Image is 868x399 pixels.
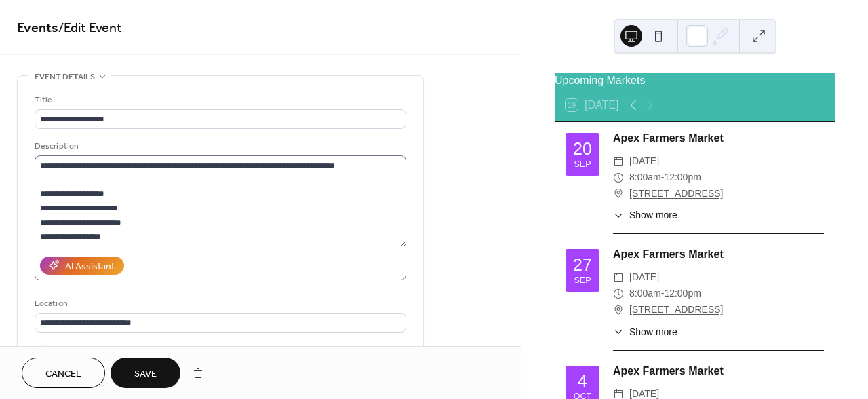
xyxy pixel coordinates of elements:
div: 27 [573,256,592,273]
div: ​ [613,269,624,286]
span: [DATE] [629,269,659,286]
span: Event details [35,70,95,84]
span: Save [134,367,157,381]
span: - [661,286,665,302]
div: Sep [574,276,591,285]
a: [STREET_ADDRESS] [629,302,723,318]
div: ​ [613,170,624,186]
span: Cancel [45,367,81,381]
div: ​ [613,153,624,170]
span: / Edit Event [58,15,122,41]
span: Show more [629,325,677,339]
span: 8:00am [629,170,661,186]
a: [STREET_ADDRESS] [629,186,723,202]
button: Cancel [22,358,105,388]
span: 12:00pm [664,170,701,186]
span: 8:00am [629,286,661,302]
div: AI Assistant [65,259,115,273]
span: - [661,170,665,186]
div: Location [35,297,403,311]
span: Link to Google Maps [51,343,125,358]
button: AI Assistant [40,256,124,275]
button: Save [111,358,180,388]
div: ​ [613,325,624,339]
div: Apex Farmers Market [613,246,824,263]
div: ​ [613,302,624,318]
button: ​Show more [613,325,677,339]
span: Show more [629,208,677,223]
span: 12:00pm [664,286,701,302]
div: Sep [574,160,591,169]
button: ​Show more [613,208,677,223]
a: Events [17,15,58,41]
div: 20 [573,140,592,157]
div: ​ [613,186,624,202]
div: Apex Farmers Market [613,130,824,147]
div: Description [35,139,403,153]
div: Upcoming Markets [555,73,835,89]
div: ​ [613,286,624,302]
div: 4 [578,373,587,389]
div: Title [35,93,403,107]
span: [DATE] [629,153,659,170]
div: ​ [613,208,624,223]
div: Apex Farmers Market [613,363,824,379]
